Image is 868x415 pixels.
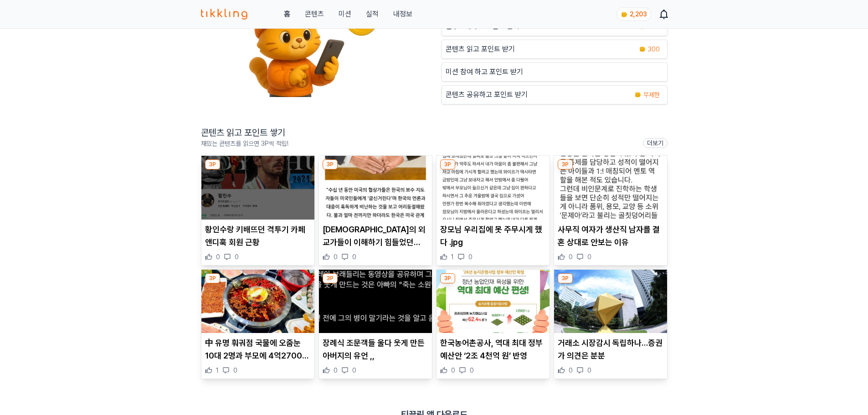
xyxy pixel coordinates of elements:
span: 0 [587,366,591,375]
span: 0 [468,252,473,261]
a: coin 2,203 [616,7,649,21]
a: 콘텐츠 공유하고 포인트 받기 coin 무제한 [442,85,668,104]
div: 3P 장례식 조문객들 울다 웃게 만든 아버지의 유언 ,, 장례식 조문객들 울다 웃게 만든 아버지의 유언 ,, 0 0 [318,269,432,379]
span: 2,203 [630,10,647,18]
a: 콘텐츠 [305,9,324,20]
div: 3P [440,159,455,169]
span: 0 [233,366,237,375]
img: 장모님 우리집에 못 주무시게 했다 .jpg [437,156,550,220]
h2: 콘텐츠 읽고 포인트 쌓기 [201,126,288,139]
a: 실적 [366,9,379,20]
p: 재밌는 콘텐츠를 읽으면 3P씩 적립! [201,139,288,148]
img: 中 유명 훠궈점 국물에 오줌눈 10대 2명과 부모에 4억2700만원 배상 명령 [201,270,314,333]
span: 무제한 [643,90,660,99]
img: 장례식 조문객들 울다 웃게 만든 아버지의 유언 ,, [319,270,432,333]
p: 사무직 여자가 생산직 남자를 결혼 상대로 안보는 이유 [558,223,663,249]
img: 사무직 여자가 생산직 남자를 결혼 상대로 안보는 이유 [554,156,667,220]
p: 장례식 조문객들 울다 웃게 만든 아버지의 유언 ,, [323,337,428,362]
div: 3P 미국의 외교가들이 이해하기 힘들었던 한국 여론 ,, [DEMOGRAPHIC_DATA]의 외교가들이 이해하기 힘들었던 [DEMOGRAPHIC_DATA] 여론 ,, 0 0 [318,155,432,266]
p: 콘텐츠 읽고 포인트 받기 [446,44,515,55]
img: 한국농어촌공사, 역대 최대 정부 예산안 ‘2조 4천억 원’ 반영 [437,270,550,333]
span: 0 [334,366,338,375]
button: 미션 참여 하고 포인트 받기 [442,62,668,82]
img: 미국의 외교가들이 이해하기 힘들었던 한국 여론 ,, [319,156,432,220]
p: 거래소 시장감시 독립하나…증권가 의견은 분분 [558,337,663,362]
span: 1 [451,252,454,261]
span: 1 [216,366,219,375]
p: 콘텐츠 공유하고 포인트 받기 [446,89,528,100]
span: 0 [587,252,591,261]
div: 3P 中 유명 훠궈점 국물에 오줌눈 10대 2명과 부모에 4억2700만원 배상 명령 中 유명 훠궈점 국물에 오줌눈 10대 2명과 부모에 4억2700만원 배상 명령 1 0 [201,269,315,379]
a: 홈 [284,9,290,20]
span: 0 [216,252,220,261]
span: 0 [352,366,356,375]
p: [DEMOGRAPHIC_DATA]의 외교가들이 이해하기 힘들었던 [DEMOGRAPHIC_DATA] 여론 ,, [323,223,428,249]
div: 3P 거래소 시장감시 독립하나…증권가 의견은 분분 거래소 시장감시 독립하나…증권가 의견은 분분 0 0 [554,269,668,379]
img: coin [639,46,646,53]
span: 0 [334,252,338,261]
img: coin [621,11,628,18]
img: 티끌링 [201,9,248,20]
div: 3P 사무직 여자가 생산직 남자를 결혼 상대로 안보는 이유 사무직 여자가 생산직 남자를 결혼 상대로 안보는 이유 0 0 [554,155,668,266]
div: 3P [558,159,573,169]
p: 황인수랑 키배뜨던 격투기 카페 앤디훅 회원 근황 [205,223,311,249]
img: coin [634,91,642,98]
span: 0 [352,252,356,261]
p: 장모님 우리집에 못 주무시게 했다 .jpg [440,223,546,249]
div: 3P [205,159,220,169]
div: 3P [323,159,338,169]
img: 거래소 시장감시 독립하나…증권가 의견은 분분 [554,270,667,333]
a: 내정보 [393,9,412,20]
span: 0 [451,366,455,375]
p: 中 유명 훠궈점 국물에 오줌눈 10대 2명과 부모에 4억2700만원 배상 명령 [205,337,311,362]
p: 미션 참여 하고 포인트 받기 [446,67,523,77]
span: 0 [569,366,573,375]
span: 0 [569,252,573,261]
span: 0 [235,252,239,261]
img: 황인수랑 키배뜨던 격투기 카페 앤디훅 회원 근황 [201,156,314,220]
span: 0 [470,366,474,375]
div: 3P 한국농어촌공사, 역대 최대 정부 예산안 ‘2조 4천억 원’ 반영 한국농어촌공사, 역대 최대 정부 예산안 ‘2조 4천억 원’ 반영 0 0 [436,269,550,379]
a: 콘텐츠 읽고 포인트 받기 coin 300 [442,40,668,59]
div: 3P 장모님 우리집에 못 주무시게 했다 .jpg 장모님 우리집에 못 주무시게 했다 .jpg 1 0 [436,155,550,266]
div: 3P [323,273,338,283]
div: 3P [558,273,573,283]
div: 3P [440,273,455,283]
div: 3P 황인수랑 키배뜨던 격투기 카페 앤디훅 회원 근황 황인수랑 키배뜨던 격투기 카페 앤디훅 회원 근황 0 0 [201,155,315,266]
p: 한국농어촌공사, 역대 최대 정부 예산안 ‘2조 4천억 원’ 반영 [440,337,546,362]
a: 더보기 [643,138,668,148]
button: 미션 [339,9,351,20]
div: 3P [205,273,220,283]
span: 300 [648,45,660,54]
